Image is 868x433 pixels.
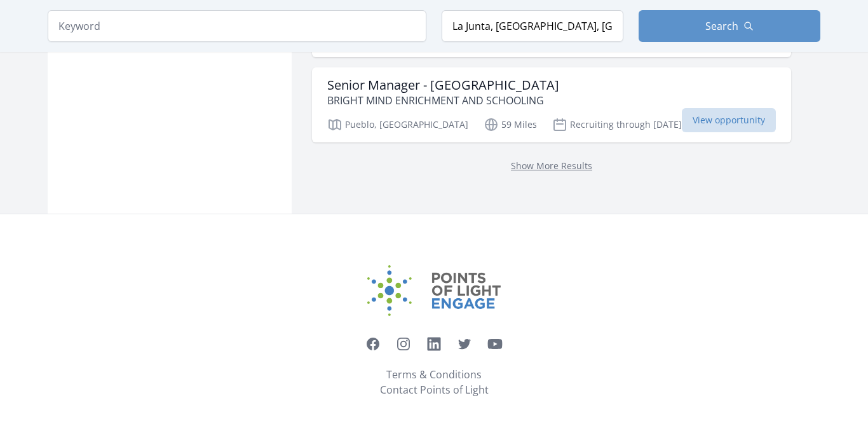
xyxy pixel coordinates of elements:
[48,10,426,42] input: Keyword
[312,67,791,142] a: Senior Manager - [GEOGRAPHIC_DATA] BRIGHT MIND ENRICHMENT AND SCHOOLING Pueblo, [GEOGRAPHIC_DATA]...
[705,18,738,34] span: Search
[442,10,623,42] input: Location
[367,265,501,316] img: Points of Light Engage
[552,117,682,132] p: Recruiting through [DATE]
[682,108,776,132] span: View opportunity
[327,78,559,93] h3: Senior Manager - [GEOGRAPHIC_DATA]
[386,367,482,382] a: Terms & Conditions
[327,93,559,108] p: BRIGHT MIND ENRICHMENT AND SCHOOLING
[639,10,820,42] button: Search
[327,117,468,132] p: Pueblo, [GEOGRAPHIC_DATA]
[380,382,489,397] a: Contact Points of Light
[511,160,592,172] a: Show More Results
[484,117,537,132] p: 59 Miles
